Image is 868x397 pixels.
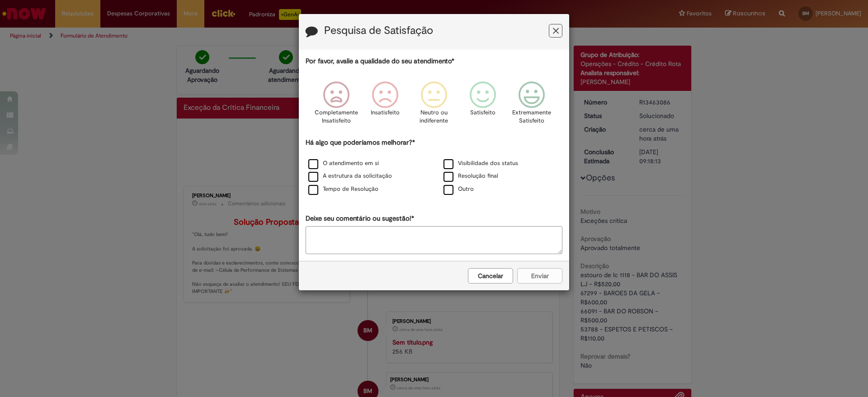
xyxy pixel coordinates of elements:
div: Satisfeito [460,75,506,137]
label: A estrutura da solicitação [308,172,392,180]
div: Neutro ou indiferente [411,75,457,137]
label: Resolução final [443,172,498,180]
label: Visibilidade dos status [443,159,518,168]
p: Neutro ou indiferente [418,109,450,125]
label: Pesquisa de Satisfação [324,25,433,37]
label: Outro [443,185,474,194]
div: Extremamente Satisfeito [509,75,555,137]
p: Insatisfeito [371,109,400,117]
label: Deixe seu comentário ou sugestão!* [306,214,414,223]
p: Satisfeito [470,109,495,117]
p: Extremamente Satisfeito [512,109,551,125]
div: Insatisfeito [362,75,408,137]
div: Completamente Insatisfeito [313,75,359,137]
button: Cancelar [468,268,513,284]
p: Completamente Insatisfeito [315,109,358,125]
div: Há algo que poderíamos melhorar?* [306,138,562,196]
label: Por favor, avalie a qualidade do seu atendimento* [306,57,454,66]
label: O atendimento em si [308,159,379,168]
label: Tempo de Resolução [308,185,378,194]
